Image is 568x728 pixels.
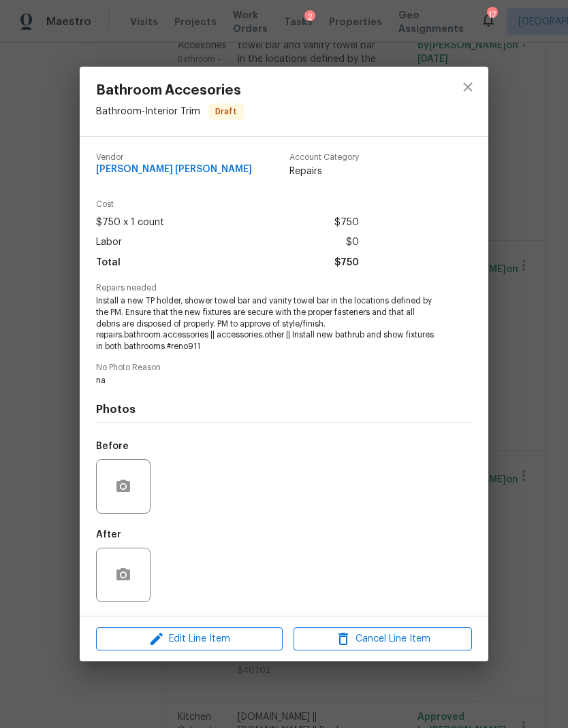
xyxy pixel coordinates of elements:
span: $750 [334,213,359,233]
span: Bathroom - Interior Trim [96,106,200,116]
span: No Photo Reason [96,363,472,372]
span: Install a new TP holder, shower towel bar and vanity towel bar in the locations defined by the PM... [96,295,435,352]
span: Labor [96,233,122,252]
span: Vendor [96,153,252,162]
button: Cancel Line Item [294,627,472,651]
div: 2 [304,10,315,24]
span: Account Category [289,153,359,162]
span: $750 [334,253,359,273]
span: na [96,375,435,386]
span: $750 x 1 count [96,213,164,233]
div: 17 [487,8,496,22]
span: Total [96,253,121,273]
h4: Photos [96,403,472,416]
span: $0 [346,233,359,252]
span: Bathroom Accesories [96,83,244,98]
h5: Before [96,442,129,451]
button: Edit Line Item [96,627,283,651]
span: Repairs needed [96,284,472,293]
span: Repairs [289,165,359,178]
span: Cancel Line Item [298,631,468,648]
span: Edit Line Item [100,631,279,648]
span: [PERSON_NAME] [PERSON_NAME] [96,165,252,175]
button: close [452,71,484,103]
span: Cost [96,200,359,209]
span: Draft [210,105,242,118]
h5: After [96,530,121,540]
